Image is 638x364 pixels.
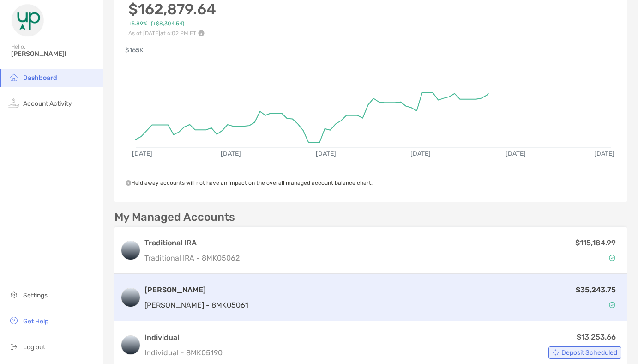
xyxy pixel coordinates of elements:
[125,46,144,54] text: $165K
[221,150,241,158] text: [DATE]
[23,74,57,82] span: Dashboard
[561,350,617,355] span: Deposit Scheduled
[144,285,248,296] h3: [PERSON_NAME]
[198,30,205,36] img: Performance Info
[23,291,48,299] span: Settings
[144,347,223,358] p: Individual - 8MK05190
[121,336,140,354] img: logo account
[144,299,248,311] p: [PERSON_NAME] - 8MK05061
[11,4,44,37] img: Zoe Logo
[126,180,373,186] span: Held away accounts will not have an impact on the overall managed account balance chart.
[128,0,216,18] h3: $162,879.64
[575,237,616,249] p: $115,184.99
[121,241,140,260] img: logo account
[8,72,19,83] img: household icon
[553,349,559,356] img: Account Status icon
[121,288,140,307] img: logo account
[8,341,19,352] img: logout icon
[609,255,615,261] img: Account Status icon
[151,20,184,27] span: (+$8,304.54)
[23,100,72,108] span: Account Activity
[23,317,48,325] span: Get Help
[128,30,216,36] p: As of [DATE] at 6:02 PM ET
[316,150,336,158] text: [DATE]
[114,212,235,223] p: My Managed Accounts
[8,97,19,109] img: activity icon
[144,332,223,343] h3: Individual
[8,315,19,326] img: get-help icon
[128,20,147,27] span: +5.89%
[132,150,152,158] text: [DATE]
[144,237,240,249] h3: Traditional IRA
[11,50,97,58] span: [PERSON_NAME]!
[23,343,45,351] span: Log out
[506,150,526,158] text: [DATE]
[577,331,616,343] p: $13,253.66
[8,289,19,300] img: settings icon
[144,252,240,264] p: Traditional IRA - 8MK05062
[410,150,431,158] text: [DATE]
[576,284,616,296] p: $35,243.75
[594,150,614,158] text: [DATE]
[609,302,615,308] img: Account Status icon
